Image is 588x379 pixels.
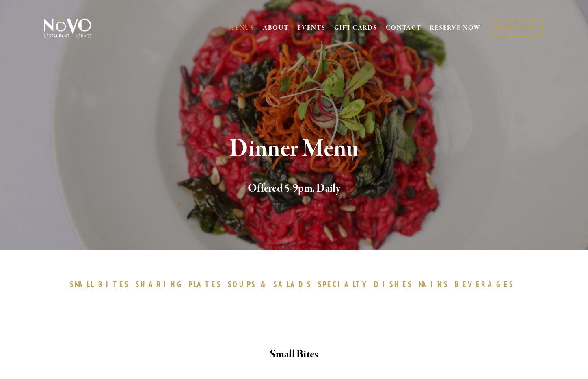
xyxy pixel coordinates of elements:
[57,180,531,197] h2: Offered 5-9pm, Daily
[57,136,531,162] h1: Dinner Menu
[419,279,453,289] a: MAINS
[70,279,94,289] span: SMALL
[318,279,370,289] span: SPECIALTY
[419,279,449,289] span: MAINS
[297,24,325,32] a: EVENTS
[228,279,256,289] span: SOUPS
[98,279,130,289] span: BITES
[263,24,289,32] a: ABOUT
[455,279,514,289] span: BEVERAGES
[189,279,222,289] span: PLATES
[136,279,226,289] a: SHARINGPLATES
[273,279,312,289] span: SALADS
[489,20,542,37] a: ORDER NOW
[430,20,481,36] a: RESERVE NOW
[260,279,269,289] span: &
[136,279,185,289] span: SHARING
[455,279,518,289] a: BEVERAGES
[42,18,93,38] img: Novo Restaurant &amp; Lounge
[229,24,254,32] a: MENUS
[334,20,377,36] a: GIFT CARDS
[374,279,413,289] span: DISHES
[318,279,416,289] a: SPECIALTYDISHES
[386,20,422,36] a: CONTACT
[228,279,316,289] a: SOUPS&SALADS
[270,347,318,362] strong: Small Bites
[70,279,134,289] a: SMALLBITES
